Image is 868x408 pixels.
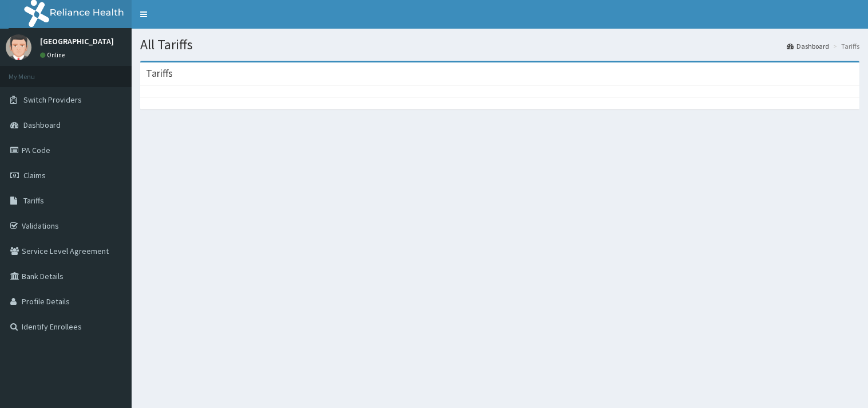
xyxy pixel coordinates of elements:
[830,41,859,51] li: Tariffs
[787,41,829,51] a: Dashboard
[23,95,82,105] span: Switch Providers
[146,68,173,79] h3: Tariffs
[23,170,46,181] span: Claims
[6,34,31,60] img: User Image
[40,37,114,45] p: [GEOGRAPHIC_DATA]
[40,51,68,59] a: Online
[23,195,44,206] span: Tariffs
[140,37,859,52] h1: All Tariffs
[23,120,61,130] span: Dashboard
